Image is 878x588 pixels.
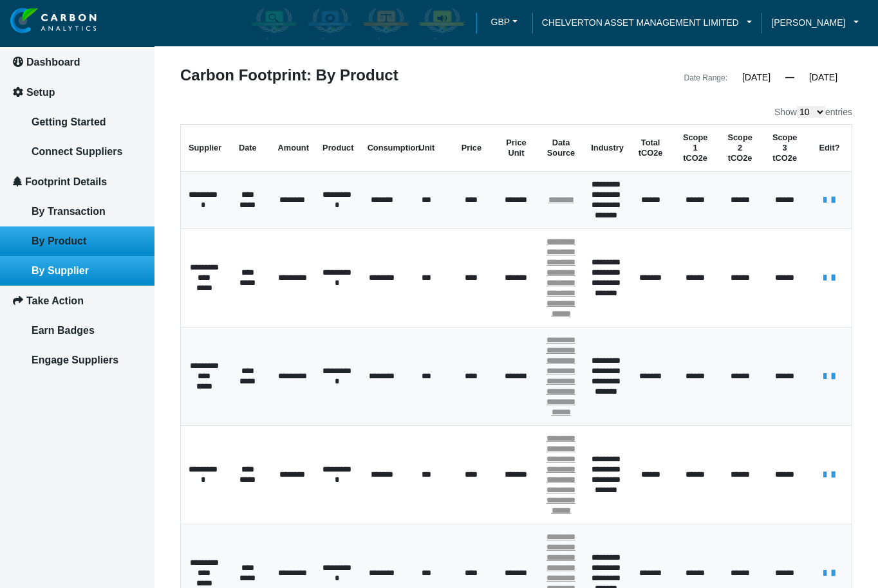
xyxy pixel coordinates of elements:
span: By Transaction [32,206,106,217]
textarea: Type your message and click 'Submit' [17,195,235,385]
th: Scope 1 tCO2e: activate to sort column ascending [673,125,718,172]
a: CHELVERTON ASSET MANAGEMENT LIMITED [532,15,762,30]
div: Carbon Aware [247,5,301,42]
div: Carbon Offsetter [359,5,413,42]
th: Data Source [539,125,584,172]
span: Footprint Details [25,176,107,187]
select: Showentries [797,106,825,118]
a: GBPGBP [476,12,532,35]
img: carbon-aware-enabled.png [250,7,298,39]
span: Earn Badges [32,325,95,336]
div: Carbon Advocate [415,5,469,42]
th: Industry: activate to sort column ascending [583,125,628,172]
div: Minimize live chat window [211,6,242,37]
img: carbon-advocate-enabled.png [418,7,466,39]
th: Unit [404,125,449,172]
span: — [785,72,794,82]
th: Scope 2 tCO2e: activate to sort column ascending [718,125,763,172]
th: Scope 3 tCO2e: activate to sort column ascending [762,125,807,172]
span: CHELVERTON ASSET MANAGEMENT LIMITED [542,15,739,30]
span: Setup [26,87,55,98]
span: Take Action [26,295,84,306]
th: Edit? [807,125,852,172]
div: Navigation go back [14,71,33,90]
span: By Supplier [32,265,89,276]
span: Getting Started [32,116,106,127]
th: Amount: activate to sort column ascending [270,125,315,172]
input: Enter your last name [17,119,235,147]
span: Connect Suppliers [32,146,122,157]
input: Enter your email address [17,157,235,185]
th: Consumption [360,125,405,172]
img: carbon-efficient-enabled.png [306,7,354,39]
div: Leave a message [86,72,236,89]
div: Date Range: [684,70,727,86]
span: [PERSON_NAME] [771,15,845,30]
th: Price [449,125,494,172]
img: insight-logo-2.png [10,8,97,34]
div: Carbon Footprint: By Product [171,68,516,86]
th: Total tCO2e: activate to sort column ascending [628,125,673,172]
span: Engage Suppliers [32,354,118,365]
div: Carbon Efficient [303,5,357,42]
a: [PERSON_NAME] [761,15,868,30]
label: Show entries [774,106,852,118]
span: By Product [32,235,86,246]
th: Product [315,125,360,172]
img: carbon-offsetter-enabled.png [362,7,410,39]
th: Date: activate to sort column ascending [225,125,270,172]
button: GBP [486,12,523,32]
th: Supplier: activate to sort column ascending [181,125,226,172]
em: Submit [189,396,234,414]
th: Price Unit [494,125,539,172]
span: Dashboard [26,57,80,68]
